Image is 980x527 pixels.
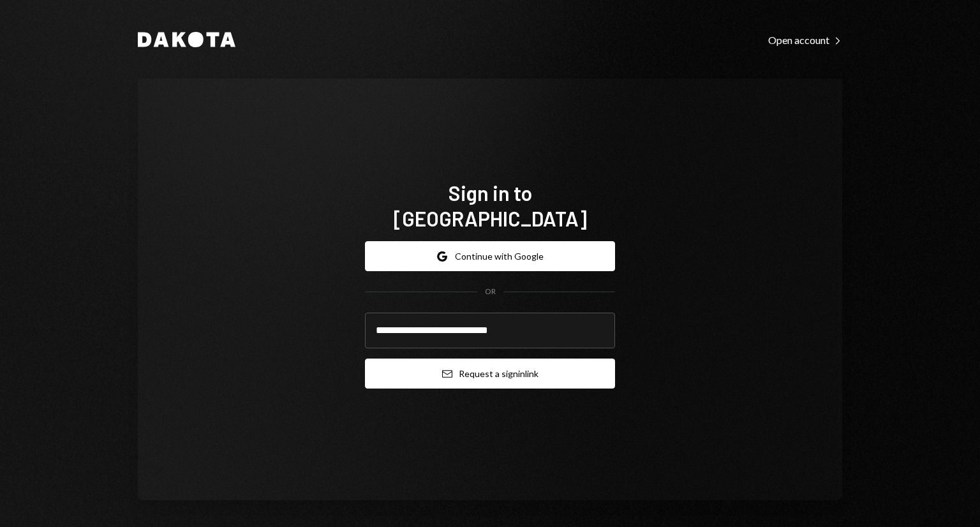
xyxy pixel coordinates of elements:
[485,286,496,297] div: OR
[365,359,615,389] button: Request a signinlink
[365,180,615,231] h1: Sign in to [GEOGRAPHIC_DATA]
[768,33,842,47] a: Open account
[768,34,842,47] div: Open account
[365,241,615,271] button: Continue with Google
